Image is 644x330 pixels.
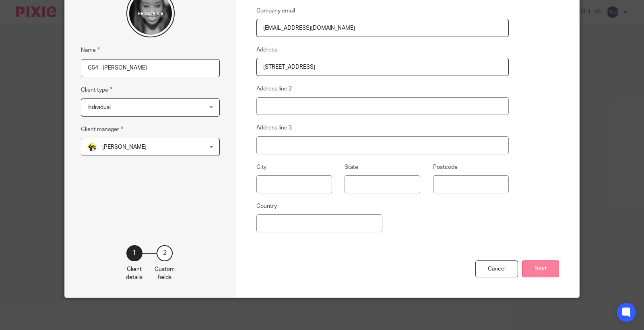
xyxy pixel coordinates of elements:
[256,85,292,93] label: Address line 2
[102,144,147,150] span: [PERSON_NAME]
[81,85,112,94] label: Client type
[256,202,277,210] label: Country
[256,124,292,132] label: Address line 3
[126,245,142,261] div: 1
[87,105,111,110] span: Individual
[157,245,173,261] div: 2
[81,125,123,134] label: Client manager
[256,46,277,54] label: Address
[126,265,142,282] p: Client details
[256,163,266,171] label: City
[81,45,100,55] label: Name
[256,7,295,15] label: Company email
[345,163,358,171] label: State
[155,265,175,282] p: Custom fields
[433,163,458,171] label: Postcode
[522,260,559,278] button: Next
[475,260,518,278] div: Cancel
[87,142,97,152] img: Carine-Starbridge.jpg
